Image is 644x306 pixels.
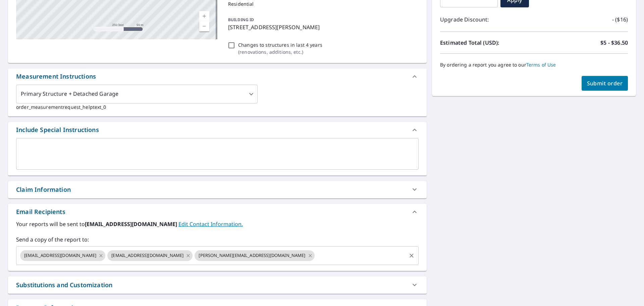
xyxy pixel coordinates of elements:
div: [PERSON_NAME][EMAIL_ADDRESS][DOMAIN_NAME] [195,250,314,261]
button: Submit order [582,76,628,91]
div: Substitutions and Customization [8,276,427,294]
span: [PERSON_NAME][EMAIL_ADDRESS][DOMAIN_NAME] [195,252,309,259]
p: Changes to structures in last 4 years [238,41,322,48]
span: [EMAIL_ADDRESS][DOMAIN_NAME] [107,252,187,259]
b: [EMAIL_ADDRESS][DOMAIN_NAME] [85,220,178,228]
a: EditContactInfo [178,220,243,228]
div: Email Recipients [8,204,427,220]
div: [EMAIL_ADDRESS][DOMAIN_NAME] [107,250,193,261]
div: Measurement Instructions [16,72,96,81]
p: - ($16) [612,15,628,24]
label: Your reports will be sent to [16,220,419,228]
p: $5 - $36.50 [600,39,628,47]
label: Send a copy of the report to: [16,235,419,244]
p: order_measurementrequest_helptext_0 [16,103,419,111]
a: Current Level 17, Zoom Out [199,21,209,31]
p: By ordering a report you agree to our [440,62,628,68]
p: Residential [228,0,416,7]
div: Include Special Instructions [8,122,427,138]
div: Include Special Instructions [16,125,99,134]
div: Substitutions and Customization [16,280,112,290]
p: Estimated Total (USD): [440,39,534,47]
a: Terms of Use [526,61,556,68]
div: Measurement Instructions [8,69,427,85]
p: [STREET_ADDRESS][PERSON_NAME] [228,23,416,31]
div: Primary Structure + Detached Garage [16,85,258,103]
div: Email Recipients [16,207,65,216]
div: [EMAIL_ADDRESS][DOMAIN_NAME] [20,250,105,261]
p: BUILDING ID [228,17,254,23]
p: Upgrade Discount: [440,15,534,24]
button: Clear [407,251,416,260]
p: ( renovations, additions, etc. ) [238,48,322,55]
span: Submit order [587,80,623,87]
a: Current Level 17, Zoom In [199,11,209,21]
span: [EMAIL_ADDRESS][DOMAIN_NAME] [20,252,100,259]
div: Claim Information [8,181,427,198]
div: Claim Information [16,185,71,194]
